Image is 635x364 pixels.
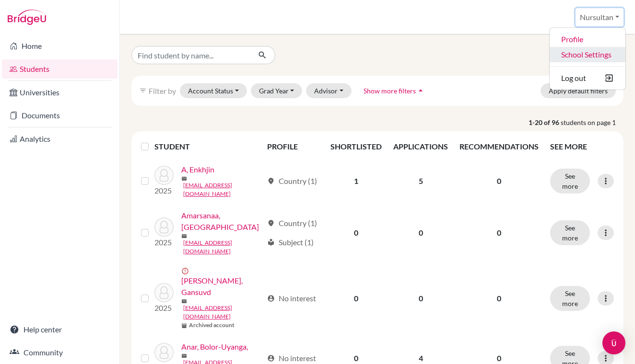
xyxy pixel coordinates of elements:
[576,8,623,26] button: Nursultan
[325,204,388,262] td: 0
[388,158,454,204] td: 5
[267,237,314,248] div: Subject (1)
[544,135,620,158] th: SEE MORE
[550,286,590,311] button: See more
[181,353,187,359] span: mail
[267,175,317,187] div: Country (1)
[154,135,261,158] th: STUDENT
[154,217,174,237] img: Amarsanaa, Solongo
[154,283,174,302] img: Amirlan, Gansuvd
[550,47,625,62] a: School Settings
[541,83,616,98] button: Apply default filters
[181,210,263,233] a: Amarsanaa, [GEOGRAPHIC_DATA]
[459,227,539,239] p: 0
[550,32,625,47] a: Profile
[183,239,263,256] a: [EMAIL_ADDRESS][DOMAIN_NAME]
[2,129,118,148] a: Analytics
[181,176,187,182] span: mail
[267,293,316,304] div: No interest
[459,293,539,304] p: 0
[388,135,454,158] th: APPLICATIONS
[181,323,187,329] span: inventory_2
[267,177,275,185] span: location_on
[183,304,263,321] a: [EMAIL_ADDRESS][DOMAIN_NAME]
[325,158,388,204] td: 1
[2,320,118,339] a: Help center
[602,331,625,354] div: Open Intercom Messenger
[154,185,174,196] p: 2025
[181,267,191,275] span: error_outline
[459,353,539,364] p: 0
[154,343,174,362] img: Anar, Bolor-Uyanga,
[189,321,235,330] b: Archived account
[267,295,275,302] span: account_circle
[459,175,539,187] p: 0
[2,59,118,79] a: Students
[261,135,325,158] th: PROFILE
[2,106,118,125] a: Documents
[251,83,303,98] button: Grad Year
[355,83,434,98] button: Show more filtersarrow_drop_up
[388,262,454,335] td: 0
[2,36,118,56] a: Home
[2,343,118,362] a: Community
[183,181,263,198] a: [EMAIL_ADDRESS][DOMAIN_NAME]
[306,83,352,98] button: Advisor
[550,220,590,245] button: See more
[364,87,416,95] span: Show more filters
[454,135,544,158] th: RECOMMENDATIONS
[181,164,214,175] a: A, Enkhjin
[181,341,248,353] a: Anar, Bolor-Uyanga,
[267,354,275,362] span: account_circle
[529,117,561,127] strong: 1-20 of 96
[154,302,174,314] p: 2025
[267,239,275,246] span: local_library
[561,117,623,127] span: students on page 1
[2,83,118,102] a: Universities
[181,233,187,239] span: mail
[550,70,625,86] button: Log out
[325,135,388,158] th: SHORTLISTED
[8,10,46,25] img: Bridge-U
[139,87,147,94] i: filter_list
[388,204,454,262] td: 0
[180,83,247,98] button: Account Status
[267,217,317,229] div: Country (1)
[267,353,316,364] div: No interest
[550,169,590,193] button: See more
[549,27,626,90] ul: Nursultan
[154,237,174,248] p: 2025
[154,166,174,185] img: A, Enkhjin
[149,86,176,95] span: Filter by
[267,219,275,227] span: location_on
[181,298,187,304] span: mail
[416,86,425,95] i: arrow_drop_up
[131,46,250,64] input: Find student by name...
[325,262,388,335] td: 0
[181,275,263,298] a: [PERSON_NAME], Gansuvd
